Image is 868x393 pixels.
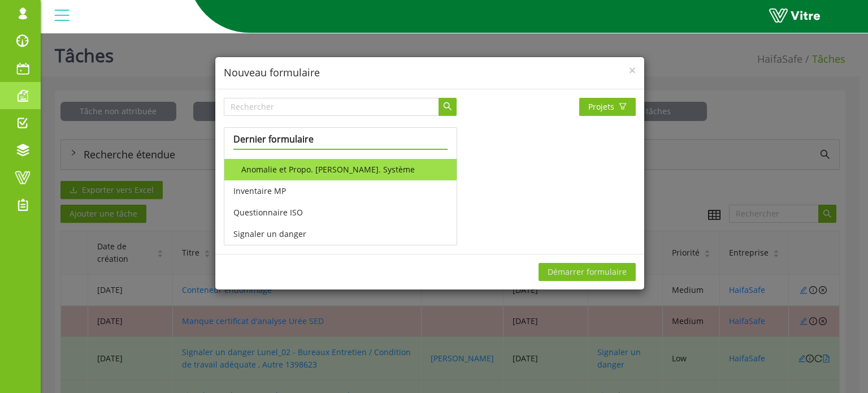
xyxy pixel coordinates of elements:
h4: Nouveau formulaire [224,66,636,80]
button: search [439,98,457,116]
li: Anomalie et Propo. [PERSON_NAME]. Système [224,159,456,180]
li: Inventaire MP [224,180,456,202]
li: Questionnaire ISO [224,202,456,223]
span: × [629,62,636,78]
button: Close [629,64,636,76]
span: filter [619,102,627,111]
span: search [443,102,452,112]
input: Rechercher [224,98,439,116]
span: Projets [588,101,614,113]
h5: Dernier formulaire [233,132,447,150]
button: filter [579,98,636,116]
li: Signaler un danger [224,223,456,245]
